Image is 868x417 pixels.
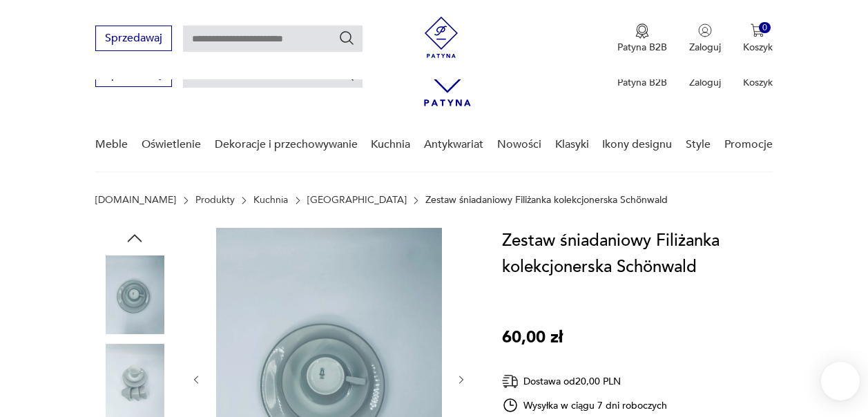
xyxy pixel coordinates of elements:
a: Nowości [497,118,541,171]
a: Dekoracje i przechowywanie [215,118,358,171]
button: Szukaj [338,30,355,46]
button: 0Koszyk [743,23,773,54]
h1: Zestaw śniadaniowy Filiżanka kolekcjonerska Schönwald [502,228,773,280]
a: Promocje [724,118,773,171]
button: Sprzedawaj [95,26,172,51]
p: Zestaw śniadaniowy Filiżanka kolekcjonerska Schönwald [425,195,668,206]
img: Patyna - sklep z meblami i dekoracjami vintage [421,17,462,58]
button: Patyna B2B [617,23,667,54]
img: Ikona koszyka [751,23,764,37]
p: Koszyk [743,76,773,89]
p: Koszyk [743,41,773,54]
a: Ikony designu [602,118,672,171]
a: Antykwariat [424,118,483,171]
a: Kuchnia [253,195,288,206]
a: Meble [95,118,128,171]
img: Ikona dostawy [502,373,519,390]
div: Wysyłka w ciągu 7 dni roboczych [502,397,668,414]
img: Ikonka użytkownika [698,23,712,37]
a: [GEOGRAPHIC_DATA] [307,195,407,206]
a: Kuchnia [371,118,410,171]
p: Zaloguj [689,41,721,54]
img: Ikona medalu [635,23,649,39]
a: [DOMAIN_NAME] [95,195,176,206]
a: Style [686,118,711,171]
div: 0 [759,22,771,34]
p: Zaloguj [689,76,721,89]
p: Patyna B2B [617,41,667,54]
a: Ikona medaluPatyna B2B [617,23,667,54]
a: Sprzedawaj [95,35,172,44]
p: 60,00 zł [502,324,563,351]
button: Zaloguj [689,23,721,54]
div: Dostawa od 20,00 PLN [502,373,668,390]
iframe: Smartsupp widget button [821,362,860,400]
img: Zdjęcie produktu Zestaw śniadaniowy Filiżanka kolekcjonerska Schönwald [95,255,174,334]
a: Produkty [195,195,235,206]
a: Klasyki [555,118,589,171]
a: Sprzedawaj [95,70,172,80]
p: Patyna B2B [617,76,667,89]
a: Oświetlenie [142,118,201,171]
